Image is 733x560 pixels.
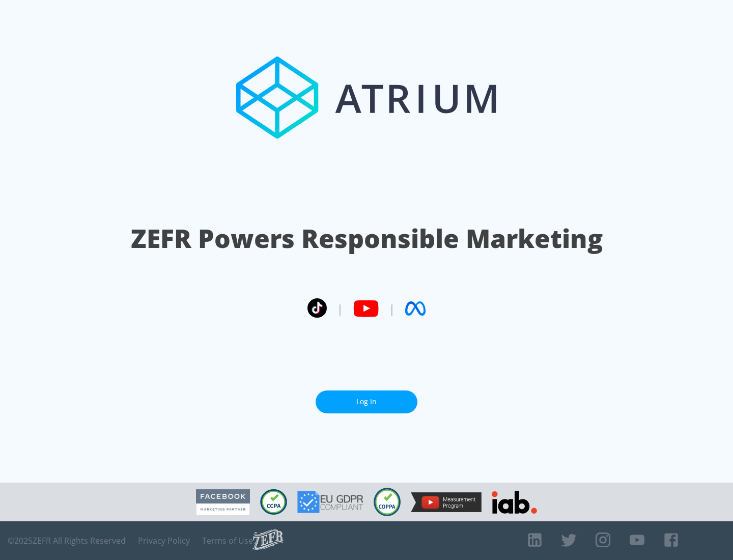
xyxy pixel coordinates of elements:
a: Log In [316,390,417,413]
img: CCPA Compliant [260,489,287,515]
span: | [389,301,395,316]
img: IAB [492,491,537,514]
img: COPPA Compliant [374,488,401,516]
img: GDPR Compliant [297,491,363,513]
img: YouTube Measurement Program [411,492,482,512]
a: Privacy Policy [138,536,190,546]
a: Terms of Use [202,536,253,546]
img: Facebook Marketing Partner [196,489,250,515]
span: | [337,301,343,316]
span: © 2025 ZEFR All Rights Reserved [8,536,126,546]
h1: ZEFR Powers Responsible Marketing [131,221,603,256]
